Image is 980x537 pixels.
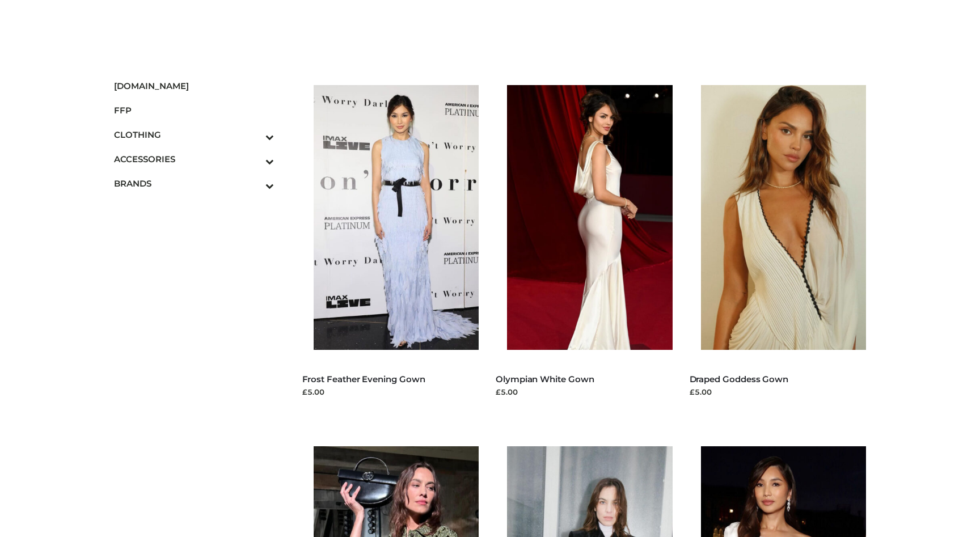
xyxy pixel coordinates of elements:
a: [DOMAIN_NAME] [114,74,274,98]
span: CLOTHING [114,128,274,141]
span: FFP [114,104,274,117]
button: Toggle Submenu [234,122,274,147]
a: Frost Feather Evening Gown [302,374,425,384]
span: ACCESSORIES [114,153,274,166]
div: £5.00 [496,386,673,398]
a: BRANDSToggle Submenu [114,171,274,196]
a: CLOTHINGToggle Submenu [114,122,274,147]
div: £5.00 [690,386,867,398]
button: Toggle Submenu [234,147,274,171]
div: £5.00 [302,386,479,398]
a: ACCESSORIESToggle Submenu [114,147,274,171]
a: Draped Goddess Gown [690,374,789,384]
button: Toggle Submenu [234,171,274,196]
a: Olympian White Gown [496,374,594,384]
a: FFP [114,98,274,122]
span: BRANDS [114,177,274,190]
span: [DOMAIN_NAME] [114,79,274,92]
